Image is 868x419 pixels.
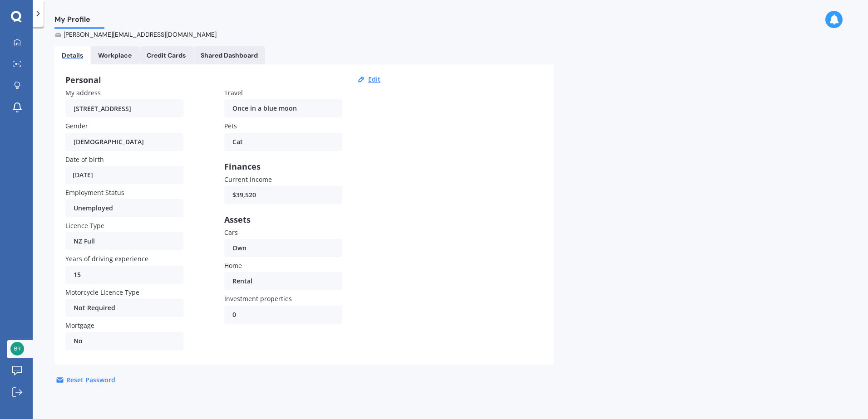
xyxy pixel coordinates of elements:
span: Current income [224,175,272,184]
span: Pets [224,122,237,131]
span: Travel [224,88,243,97]
span: Date of birth [65,155,104,164]
div: Assets [224,215,342,224]
a: Details [54,46,90,64]
span: Gender [65,122,88,131]
a: Shared Dashboard [193,46,265,64]
div: Workplace [98,52,132,59]
span: Home [224,261,242,270]
div: Credit Cards [147,52,186,59]
span: Cars [224,228,238,237]
div: Personal [65,75,383,84]
img: dadede6e9428a0fc988cf97b87f0f24c [10,342,24,356]
span: Mortgage [65,321,94,330]
span: My address [65,88,101,97]
span: My Profile [54,15,104,27]
span: Employment Status [65,188,124,197]
div: Finances [224,162,342,171]
button: Edit [365,75,383,83]
span: Investment properties [224,295,292,303]
div: Shared Dashboard [201,52,258,59]
div: Details [62,52,83,59]
span: Years of driving experience [65,255,148,263]
span: Motorcycle Licence Type [65,288,139,297]
div: [PERSON_NAME][EMAIL_ADDRESS][DOMAIN_NAME] [54,30,218,39]
a: Credit Cards [139,46,193,64]
div: [DATE] [65,166,183,184]
span: Licence Type [65,221,104,230]
a: Workplace [91,46,139,64]
div: Reset Password [66,375,115,385]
